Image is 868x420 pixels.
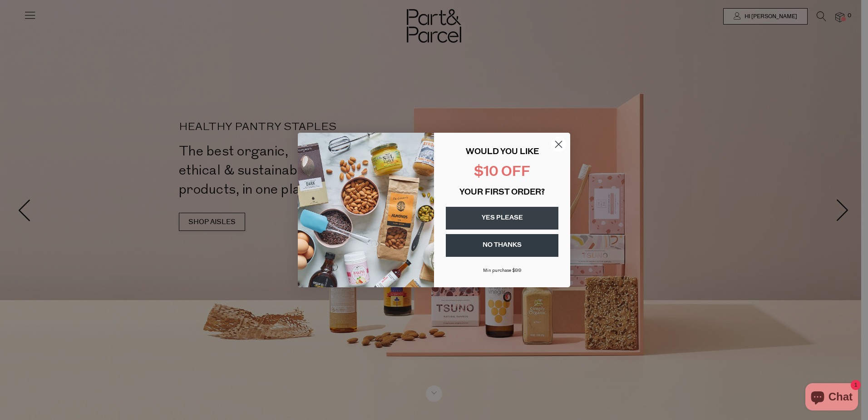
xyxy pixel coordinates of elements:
img: 43fba0fb-7538-40bc-babb-ffb1a4d097bc.jpeg [298,133,434,287]
inbox-online-store-chat: Shopify online store chat [803,383,861,413]
button: NO THANKS [446,234,558,257]
span: Min purchase $99 [483,268,522,273]
span: $10 OFF [474,165,530,180]
span: WOULD YOU LIKE [466,148,539,156]
span: YOUR FIRST ORDER? [459,189,545,197]
button: Close dialog [551,136,567,152]
button: YES PLEASE [446,207,558,230]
